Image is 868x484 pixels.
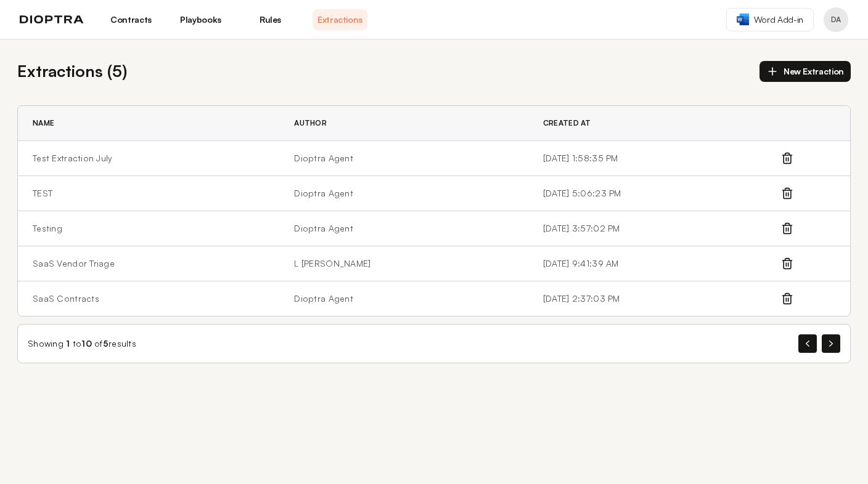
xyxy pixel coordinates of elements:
img: logo [20,15,84,24]
td: [DATE] 2:37:03 PM [528,281,781,317]
td: SaaS Contracts [18,281,279,317]
td: [DATE] 1:58:35 PM [528,141,781,176]
td: Dioptra Agent [279,141,528,176]
td: Test Extraction July [18,141,279,176]
td: [DATE] 9:41:39 AM [528,246,781,281]
td: SaaS Vendor Triage [18,246,279,281]
a: Word Add-in [726,8,814,31]
button: New Extraction [759,61,851,82]
td: [DATE] 5:06:23 PM [528,176,781,211]
span: 10 [81,338,92,349]
td: TEST [18,176,279,211]
a: Contracts [104,9,158,30]
td: Testing [18,211,279,246]
button: Profile menu [824,7,848,32]
th: Created At [528,106,781,141]
button: Next [822,334,840,353]
td: [DATE] 3:57:02 PM [528,211,781,246]
div: Showing to of results [28,337,136,350]
button: Previous [798,334,817,353]
a: Extractions [313,9,367,30]
h2: Extractions ( 5 ) [17,59,127,83]
span: Word Add-in [754,14,803,26]
img: word [737,14,749,25]
td: L [PERSON_NAME] [279,246,528,281]
span: 5 [103,338,108,349]
span: 1 [66,338,70,349]
th: Name [18,106,279,141]
td: Dioptra Agent [279,281,528,317]
td: Dioptra Agent [279,176,528,211]
a: Playbooks [173,9,228,30]
a: Rules [243,9,298,30]
th: Author [279,106,528,141]
td: Dioptra Agent [279,211,528,246]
